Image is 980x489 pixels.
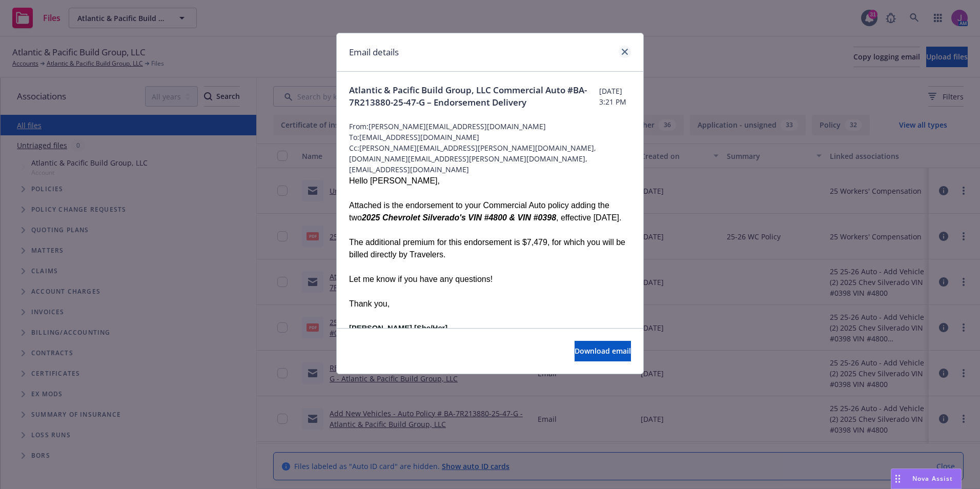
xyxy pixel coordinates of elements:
span: [DATE] 3:21 PM [599,86,631,107]
span: To: [EMAIL_ADDRESS][DOMAIN_NAME] [349,132,631,142]
span: Cc: [PERSON_NAME][EMAIL_ADDRESS][PERSON_NAME][DOMAIN_NAME],[DOMAIN_NAME][EMAIL_ADDRESS][PERSON_NA... [349,142,631,175]
button: Download email [575,341,631,361]
div: Attached is the endorsement to your Commercial Auto policy adding the two , effective [DATE]. [349,199,631,224]
div: Drag to move [891,469,904,488]
div: The additional premium for this endorsement is $7,479, for which you will be billed directly by T... [349,236,631,261]
span: Nova Assist [912,474,953,483]
div: Let me know if you have any questions! [349,273,631,286]
div: Thank you, [349,298,631,310]
h1: Email details [349,46,399,59]
b: [PERSON_NAME] [She/Her] [349,324,447,332]
span: Atlantic & Pacific Build Group, LLC Commercial Auto #BA-7R213880-25-47-G – Endorsement Delivery [349,84,599,109]
div: Hello [PERSON_NAME], [349,175,631,187]
span: Download email [575,346,631,356]
span: From: [PERSON_NAME][EMAIL_ADDRESS][DOMAIN_NAME] [349,121,631,132]
button: Nova Assist [891,468,962,489]
a: close [619,46,631,58]
i: 2025 Chevrolet Silverado's VIN #4800 & VIN #0398 [362,213,556,222]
